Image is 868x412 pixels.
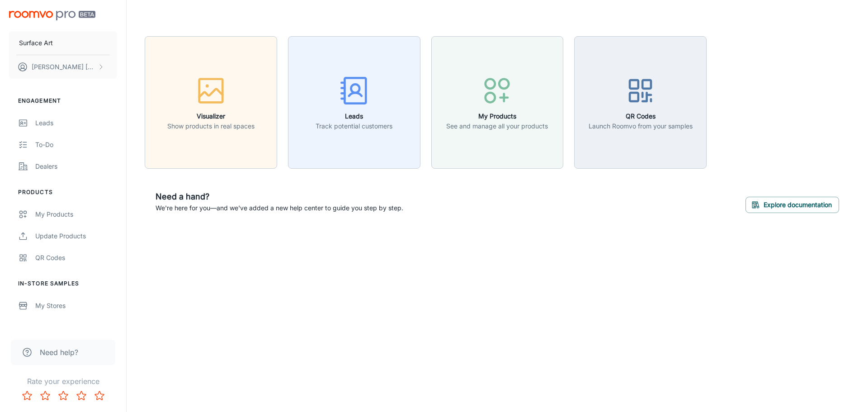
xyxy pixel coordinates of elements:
[446,121,548,131] p: See and manage all your products
[167,111,255,121] h6: Visualizer
[431,97,564,106] a: My ProductsSee and manage all your products
[156,190,403,203] h6: Need a hand?
[9,55,117,79] button: [PERSON_NAME] [PERSON_NAME]
[35,209,117,219] div: My Products
[574,97,707,106] a: QR CodesLaunch Roomvo from your samples
[35,253,117,263] div: QR Codes
[316,111,392,121] h6: Leads
[288,36,420,169] button: LeadsTrack potential customers
[431,36,564,169] button: My ProductsSee and manage all your products
[589,121,693,131] p: Launch Roomvo from your samples
[145,36,277,169] button: VisualizerShow products in real spaces
[574,36,707,169] button: QR CodesLaunch Roomvo from your samples
[35,118,117,128] div: Leads
[446,111,548,121] h6: My Products
[316,121,392,131] p: Track potential customers
[288,97,420,106] a: LeadsTrack potential customers
[9,11,95,20] img: Roomvo PRO Beta
[745,199,839,208] a: Explore documentation
[35,140,117,150] div: To-do
[35,161,117,171] div: Dealers
[745,197,839,213] button: Explore documentation
[9,31,117,55] button: Surface Art
[35,231,117,241] div: Update Products
[589,111,693,121] h6: QR Codes
[167,121,255,131] p: Show products in real spaces
[19,38,53,48] p: Surface Art
[156,203,403,213] p: We're here for you—and we've added a new help center to guide you step by step.
[32,62,95,72] p: [PERSON_NAME] [PERSON_NAME]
